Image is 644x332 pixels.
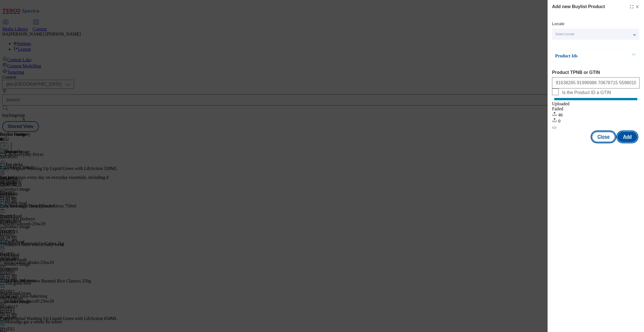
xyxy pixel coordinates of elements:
[552,22,564,25] label: Locale
[617,132,637,142] button: Add
[552,101,640,106] div: Uploaded
[562,90,611,95] span: Is the Product ID a GTIN
[555,32,574,36] span: Select locale
[552,111,640,118] div: 46
[552,77,640,88] input: Enter 1 or 20 space separated Product TPNB or GTIN
[592,132,615,142] button: Close
[552,106,640,111] div: Failed
[555,53,614,59] p: Product Ids
[552,3,605,10] h4: Add new Buylist Product
[552,118,640,124] div: 0
[552,70,640,75] label: Product TPNB or GTIN
[552,29,639,40] button: Select locale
